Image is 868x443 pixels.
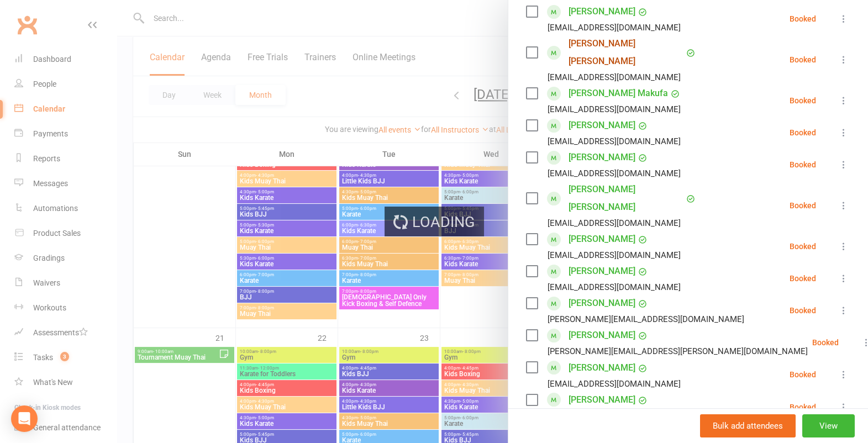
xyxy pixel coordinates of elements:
div: [EMAIL_ADDRESS][DOMAIN_NAME] [548,20,681,35]
div: [EMAIL_ADDRESS][DOMAIN_NAME] [548,280,681,294]
div: [EMAIL_ADDRESS][DOMAIN_NAME] [548,134,681,149]
a: [PERSON_NAME] [569,262,635,280]
div: Booked [790,202,816,209]
a: [PERSON_NAME] [569,391,635,409]
div: Booked [790,97,816,104]
a: [PERSON_NAME] [569,117,635,134]
a: [PERSON_NAME] [569,149,635,166]
div: Open Intercom Messenger [11,405,38,432]
div: Booked [790,242,816,250]
div: Booked [790,15,816,23]
a: [PERSON_NAME] [569,294,635,312]
button: View [802,414,855,437]
div: Booked [812,339,839,346]
a: [PERSON_NAME] Makufa [569,85,668,102]
a: [PERSON_NAME] [569,3,635,20]
div: Booked [790,371,816,378]
div: [EMAIL_ADDRESS][DOMAIN_NAME] [548,102,681,117]
a: [PERSON_NAME] [PERSON_NAME] [569,35,683,70]
div: Booked [790,129,816,136]
div: [EMAIL_ADDRESS][DOMAIN_NAME] [548,248,681,262]
div: Booked [790,307,816,314]
div: [PERSON_NAME][EMAIL_ADDRESS][PERSON_NAME][DOMAIN_NAME] [548,344,808,358]
div: [EMAIL_ADDRESS][DOMAIN_NAME] [548,70,681,85]
a: [PERSON_NAME] [569,359,635,377]
div: Booked [790,403,816,411]
div: [EMAIL_ADDRESS][DOMAIN_NAME] [548,377,681,391]
div: Booked [790,161,816,168]
button: Bulk add attendees [700,414,796,437]
div: [EMAIL_ADDRESS][DOMAIN_NAME] [548,166,681,181]
a: [PERSON_NAME] [569,230,635,248]
div: [PERSON_NAME][EMAIL_ADDRESS][DOMAIN_NAME] [548,312,744,326]
div: Booked [790,275,816,282]
div: [EMAIL_ADDRESS][DOMAIN_NAME] [548,216,681,230]
div: Booked [790,56,816,64]
a: [PERSON_NAME] [569,326,635,344]
a: [PERSON_NAME] [PERSON_NAME] [569,181,683,216]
